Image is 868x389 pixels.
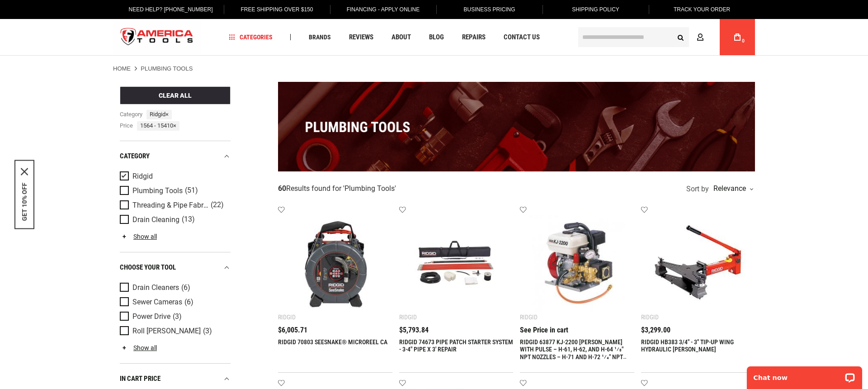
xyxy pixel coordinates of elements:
a: RIDGID HB383 3/4" - 3" TIP-UP WING HYDRAULIC [PERSON_NAME] [641,338,734,353]
span: $6,005.71 [278,327,307,334]
a: Show all [120,344,157,351]
span: See Price in cart [520,327,568,334]
span: (6) [181,284,190,292]
span: Threading & Pipe Fabrication [132,201,208,209]
span: Shipping Policy [572,6,619,13]
iframe: LiveChat chat widget [741,361,868,389]
a: Ridgid [120,171,228,181]
img: RIDGID 70803 SEESNAKE® MICROREEL CA [287,215,383,312]
img: America Tools [113,20,201,54]
span: Ridgid [146,110,172,119]
span: Reviews [349,34,373,41]
div: In cart price [120,373,231,385]
span: (13) [182,216,195,223]
span: Categories [229,34,273,40]
a: Threading & Pipe Fabrication (22) [120,200,228,210]
div: Relevance [711,185,753,192]
span: (51) [185,187,198,194]
a: Power Drive (3) [120,312,228,322]
span: Roll [PERSON_NAME] [132,327,201,335]
a: Show all [120,233,157,240]
div: Results found for ' ' [278,184,396,194]
a: Reviews [345,31,377,43]
img: plumbing-tools-mob.jpg [278,82,755,171]
img: RIDGID HB383 3/4 [650,215,746,312]
a: RIDGID 70803 SEESNAKE® MICROREEL CA [278,338,387,346]
span: $3,299.00 [641,327,670,334]
a: Blog [425,31,448,43]
span: × [165,111,169,118]
a: Sewer Cameras (6) [120,297,228,307]
span: Ridgid [132,172,153,180]
span: Repairs [462,34,486,41]
span: Plumbing Tools [344,184,395,193]
span: (22) [211,201,224,209]
span: Drain Cleaners [132,284,179,292]
a: Drain Cleaners (6) [120,283,228,293]
span: Sort by [686,185,709,193]
a: Brands [305,31,335,43]
span: × [173,122,176,129]
div: Ridgid [399,313,417,321]
button: Close [21,168,28,176]
strong: Plumbing Tools [141,65,193,72]
a: RIDGID 74673 PIPE PATCH STARTER SYSTEM - 3-4" PIPE X 3' REPAIR [399,338,513,353]
span: category [120,110,143,119]
div: Ridgid [641,313,659,321]
strong: 60 [278,184,286,193]
div: Ridgid [278,313,296,321]
span: $5,793.84 [399,327,429,334]
span: Contact Us [504,34,540,41]
span: (3) [173,313,182,321]
span: About [392,34,411,41]
span: (3) [203,327,212,335]
a: 0 [729,19,746,55]
span: Plumbing Tools [132,187,183,195]
a: Categories [225,31,277,43]
span: price [120,121,134,131]
a: Contact Us [500,31,544,43]
span: Power Drive [132,313,170,321]
svg: close icon [21,168,28,176]
a: Roll [PERSON_NAME] (3) [120,326,228,336]
div: Choose Your Tool [120,261,231,274]
a: About [387,31,415,43]
a: Drain Cleaning (13) [120,215,228,225]
a: Plumbing Tools (51) [120,186,228,196]
span: Sewer Cameras [132,298,182,306]
span: Blog [429,34,444,41]
span: 1564 - 15410 [137,121,179,131]
button: Search [672,28,689,46]
button: Clear All [120,86,231,104]
span: Drain Cleaning [132,216,179,224]
span: 0 [742,38,745,43]
span: Brands [309,34,331,40]
a: Home [113,65,131,73]
a: Repairs [458,31,490,43]
span: (6) [184,299,193,306]
img: RIDGID 63877 KJ-2200 JETTER WITH PULSE – H-61, H-62, AND H-64 1⁄8 [529,215,625,312]
div: category [120,150,231,162]
img: RIDGID 74673 PIPE PATCH STARTER SYSTEM - 3-4 [408,215,505,312]
a: store logo [113,20,201,54]
button: GET 10% OFF [21,183,28,221]
div: Ridgid [520,313,538,321]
